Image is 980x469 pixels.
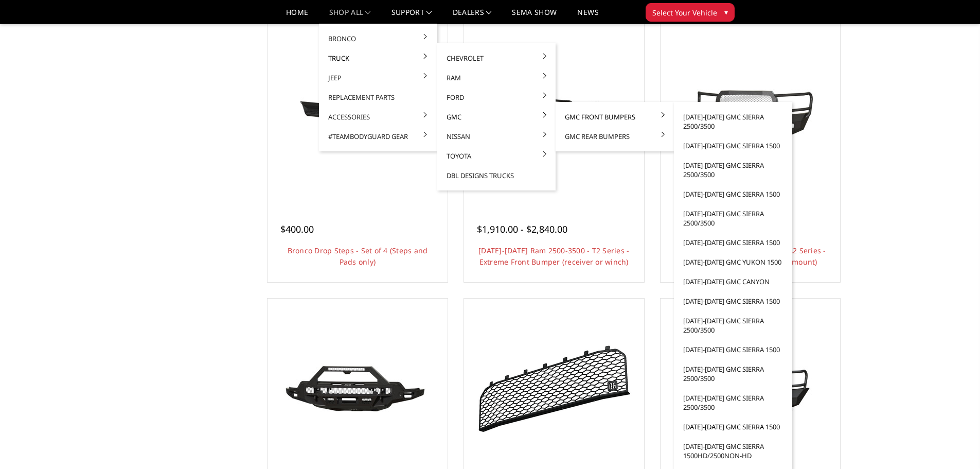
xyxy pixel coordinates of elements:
[678,136,788,155] a: [DATE]-[DATE] GMC Sierra 1500
[391,9,432,24] a: Support
[678,437,788,465] a: [DATE]-[DATE] GMC Sierra 1500HD/2500non-HD
[286,9,308,24] a: Home
[323,107,433,127] a: Accessories
[477,223,567,235] span: $1,910.00 - $2,840.00
[652,7,717,18] span: Select Your Vehicle
[472,341,636,436] img: Bolt-On Mesh Grill Insert
[678,155,788,184] a: [DATE]-[DATE] GMC Sierra 2500/3500
[678,233,788,252] a: [DATE]-[DATE] GMC Sierra 1500
[453,9,492,24] a: Dealers
[512,9,557,24] a: SEMA Show
[323,88,433,107] a: Replacement Parts
[288,246,428,267] a: Bronco Drop Steps - Set of 4 (Steps and Pads only)
[467,26,642,201] a: 2019-2025 Ram 2500-3500 - T2 Series - Extreme Front Bumper (receiver or winch) 2019-2025 Ram 2500...
[678,340,788,359] a: [DATE]-[DATE] GMC Sierra 1500
[678,272,788,291] a: [DATE]-[DATE] GMC Canyon
[478,246,629,267] a: [DATE]-[DATE] Ram 2500-3500 - T2 Series - Extreme Front Bumper (receiver or winch)
[668,77,832,151] img: 2019-2025 Ram 2500-3500 - A2 Series - Extreme Front Bumper (winch mount)
[678,204,788,233] a: [DATE]-[DATE] GMC Sierra 2500/3500
[323,48,433,68] a: Truck
[678,359,788,388] a: [DATE]-[DATE] GMC Sierra 2500/3500
[678,388,788,417] a: [DATE]-[DATE] GMC Sierra 2500/3500
[441,107,551,127] a: GMC
[678,417,788,437] a: [DATE]-[DATE] GMC Sierra 1500
[441,166,551,185] a: DBL Designs Trucks
[678,311,788,340] a: [DATE]-[DATE] GMC Sierra 2500/3500
[577,9,598,24] a: News
[560,127,670,146] a: GMC Rear Bumpers
[646,3,735,22] button: Select Your Vehicle
[678,184,788,204] a: [DATE]-[DATE] GMC Sierra 1500
[560,107,670,127] a: GMC Front Bumpers
[323,68,433,88] a: Jeep
[441,88,551,107] a: Ford
[441,48,551,68] a: Chevrolet
[441,127,551,146] a: Nissan
[663,26,838,201] a: 2019-2025 Ram 2500-3500 - A2 Series - Extreme Front Bumper (winch mount)
[678,107,788,136] a: [DATE]-[DATE] GMC Sierra 2500/3500
[441,146,551,166] a: Toyota
[329,9,371,24] a: shop all
[280,223,314,235] span: $400.00
[724,7,728,18] span: ▾
[673,223,764,235] span: $3,190.00 - $3,590.00
[270,26,445,201] a: Bronco Drop Steps - Set of 4 (Steps and Pads only) Bronco Drop Steps - Set of 4 (Steps and Pads o...
[929,420,980,469] iframe: Chat Widget
[323,29,433,48] a: Bronco
[678,291,788,311] a: [DATE]-[DATE] GMC Sierra 1500
[275,342,440,435] img: 2022-2025 Chevrolet Silverado 1500 - Freedom Series - Baja Front Bumper (winch mount)
[441,68,551,88] a: Ram
[678,252,788,272] a: [DATE]-[DATE] GMC Yukon 1500
[323,127,433,146] a: #TeamBodyguard Gear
